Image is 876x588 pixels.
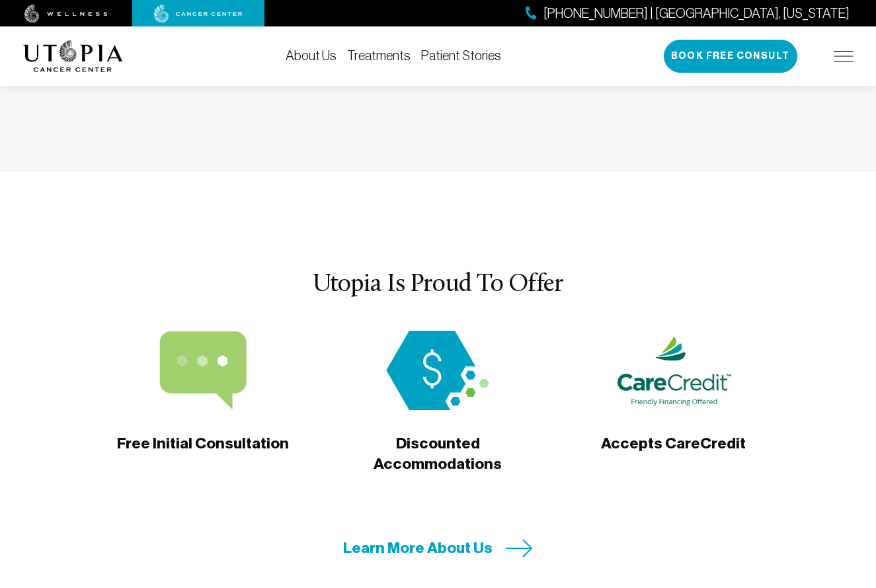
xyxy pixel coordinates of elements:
a: Patient Stories [421,48,501,63]
h3: Utopia Is Proud To Offer [23,271,854,299]
span: Discounted Accommodations [348,433,527,475]
img: logo [23,40,123,72]
button: Book Free Consult [664,40,797,73]
span: [PHONE_NUMBER] | [GEOGRAPHIC_DATA], [US_STATE] [543,4,850,23]
img: Free Initial Consultation [144,331,262,410]
span: Accepts CareCredit [601,433,746,473]
img: Accepts CareCredit [614,331,732,410]
a: [PHONE_NUMBER] | [GEOGRAPHIC_DATA], [US_STATE] [526,4,850,23]
img: Discounted Accommodations [379,331,497,410]
span: Learn More About Us [343,538,493,558]
span: Free Initial Consultation [117,433,289,473]
a: Learn More About Us [343,538,533,558]
a: Treatments [347,48,411,63]
a: About Us [286,48,337,63]
img: wellness [24,5,108,23]
img: icon-hamburger [834,51,854,62]
img: cancer center [154,5,243,23]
